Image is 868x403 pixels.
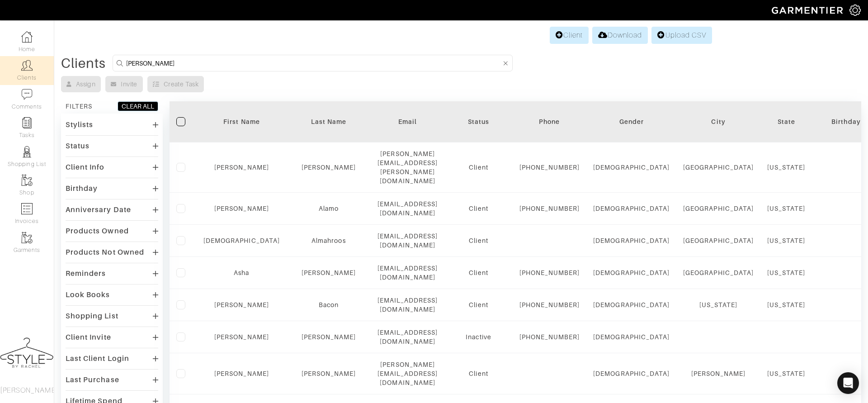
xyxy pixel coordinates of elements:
div: Anniversary Date [66,205,131,214]
div: Phone [519,117,580,126]
div: Clients [61,59,106,68]
div: [DEMOGRAPHIC_DATA] [593,204,670,213]
div: Inactive [452,332,506,341]
a: [PERSON_NAME] [214,164,269,171]
div: [EMAIL_ADDRESS][DOMAIN_NAME] [377,264,438,282]
div: [GEOGRAPHIC_DATA] [683,163,754,172]
div: Last Purchase [66,375,119,384]
div: [US_STATE] [767,236,806,245]
img: garmentier-logo-header-white-b43fb05a5012e4ada735d5af1a66efaba907eab6374d6393d1fbf88cb4ef424d.png [767,2,849,18]
div: [PHONE_NUMBER] [519,300,580,309]
div: [DEMOGRAPHIC_DATA] [593,332,670,341]
div: First Name [203,117,280,126]
div: [US_STATE] [767,163,806,172]
div: [PERSON_NAME][EMAIL_ADDRESS][DOMAIN_NAME] [377,360,438,387]
div: Stylists [66,120,93,129]
div: [EMAIL_ADDRESS][DOMAIN_NAME] [377,232,438,250]
div: Client [452,236,506,245]
a: [DEMOGRAPHIC_DATA] [203,237,280,244]
a: Bacon [319,301,339,308]
div: [DEMOGRAPHIC_DATA] [593,369,670,378]
button: CLEAR ALL [118,101,158,111]
div: [PERSON_NAME] [683,369,754,378]
div: [DEMOGRAPHIC_DATA] [593,300,670,309]
div: City [683,117,754,126]
div: Products Not Owned [66,248,144,257]
div: [EMAIL_ADDRESS][DOMAIN_NAME] [377,296,438,314]
a: [PERSON_NAME] [302,269,356,276]
img: comment-icon-a0a6a9ef722e966f86d9cbdc48e553b5cf19dbc54f86b18d962a5391bc8f6eb6.png [21,89,33,100]
img: dashboard-icon-dbcd8f5a0b271acd01030246c82b418ddd0df26cd7fceb0bd07c9910d44c42f6.png [21,31,33,43]
a: Almahroos [311,237,345,244]
div: Open Intercom Messenger [837,372,859,394]
div: [EMAIL_ADDRESS][DOMAIN_NAME] [377,328,438,346]
div: [DEMOGRAPHIC_DATA] [593,268,670,277]
img: orders-icon-0abe47150d42831381b5fb84f609e132dff9fe21cb692f30cb5eec754e2cba89.png [21,203,33,214]
input: Search by name, email, phone, city, or state [126,57,501,69]
div: [GEOGRAPHIC_DATA] [683,236,754,245]
div: Products Owned [66,227,129,236]
img: gear-icon-white-bd11855cb880d31180b6d7d6211b90ccbf57a29d726f0c71d8c61bd08dd39cc2.png [849,5,861,16]
div: [PHONE_NUMBER] [519,163,580,172]
div: Client [452,300,506,309]
div: [US_STATE] [767,204,806,213]
img: stylists-icon-eb353228a002819b7ec25b43dbf5f0378dd9e0616d9560372ff212230b889e62.png [21,146,33,157]
div: Status [452,117,506,126]
a: [PERSON_NAME] [214,205,269,212]
div: Reminders [66,269,106,278]
div: FILTERS [66,102,92,111]
div: Client [452,204,506,213]
div: [US_STATE] [683,300,754,309]
div: Birthday [66,184,98,193]
div: [PERSON_NAME][EMAIL_ADDRESS][PERSON_NAME][DOMAIN_NAME] [377,149,438,185]
a: Alamo [319,205,339,212]
div: Last Name [293,117,364,126]
img: garments-icon-b7da505a4dc4fd61783c78ac3ca0ef83fa9d6f193b1c9dc38574b1d14d53ca28.png [21,175,33,186]
a: Upload CSV [651,27,712,44]
div: [DEMOGRAPHIC_DATA] [593,236,670,245]
div: [GEOGRAPHIC_DATA] [683,268,754,277]
div: [GEOGRAPHIC_DATA] [683,204,754,213]
a: Client [550,27,589,44]
div: Look Books [66,290,110,299]
div: [PHONE_NUMBER] [519,204,580,213]
th: Toggle SortBy [197,101,287,142]
div: [US_STATE] [767,369,806,378]
a: Download [592,27,648,44]
img: garments-icon-b7da505a4dc4fd61783c78ac3ca0ef83fa9d6f193b1c9dc38574b1d14d53ca28.png [21,232,33,243]
th: Toggle SortBy [586,101,676,142]
div: [EMAIL_ADDRESS][DOMAIN_NAME] [377,199,438,218]
div: Client [452,268,506,277]
a: Asha [234,269,249,276]
img: clients-icon-6bae9207a08558b7cb47a8932f037763ab4055f8c8b6bfacd5dc20c3e0201464.png [21,60,33,71]
div: Client [452,369,506,378]
div: Status [66,142,90,151]
div: [PHONE_NUMBER] [519,332,580,341]
div: State [767,117,806,126]
div: CLEAR ALL [122,102,154,111]
div: Client [452,163,506,172]
img: reminder-icon-8004d30b9f0a5d33ae49ab947aed9ed385cf756f9e5892f1edd6e32f2345188e.png [21,117,33,128]
div: Email [377,117,438,126]
div: Shopping List [66,312,118,321]
div: Client Info [66,163,105,172]
div: [US_STATE] [767,300,806,309]
div: [US_STATE] [767,268,806,277]
a: [PERSON_NAME] [302,164,356,171]
div: Gender [593,117,670,126]
div: [PHONE_NUMBER] [519,268,580,277]
div: Last Client Login [66,354,129,363]
a: [PERSON_NAME] [214,370,269,377]
th: Toggle SortBy [445,101,513,142]
div: [DEMOGRAPHIC_DATA] [593,163,670,172]
a: [PERSON_NAME] [302,333,356,341]
a: [PERSON_NAME] [214,301,269,308]
div: Client Invite [66,333,111,342]
a: [PERSON_NAME] [302,370,356,377]
a: [PERSON_NAME] [214,333,269,341]
th: Toggle SortBy [287,101,371,142]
